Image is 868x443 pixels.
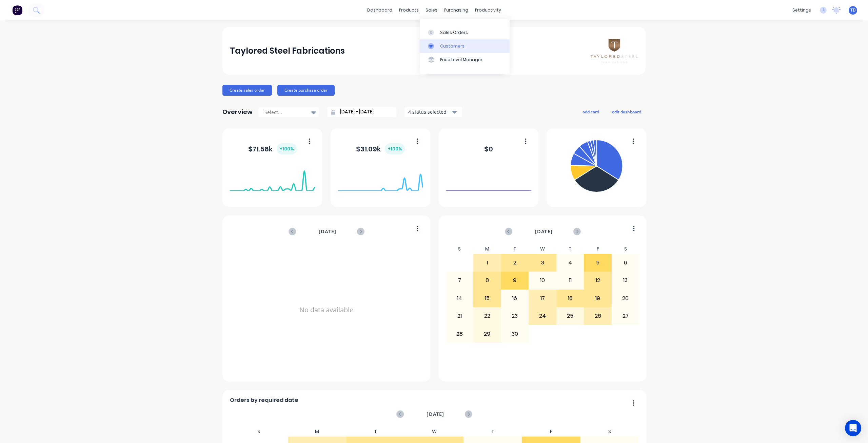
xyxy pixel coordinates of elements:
[557,254,584,271] div: 4
[405,427,463,437] div: W
[612,290,639,307] div: 20
[501,254,529,271] div: 2
[612,272,639,289] div: 13
[529,308,556,325] div: 24
[420,39,510,53] a: Customers
[591,39,638,63] img: Taylored Steel Fabrications
[473,244,501,254] div: M
[12,5,22,15] img: Factory
[584,244,612,254] div: F
[446,325,473,342] div: 28
[474,272,501,289] div: 8
[484,144,493,154] div: $ 0
[446,290,473,307] div: 14
[612,308,639,325] div: 27
[584,308,611,325] div: 26
[472,5,505,15] div: productivity
[420,53,510,67] a: Price Level Manager
[501,272,529,289] div: 9
[557,290,584,307] div: 18
[529,290,556,307] div: 17
[396,5,422,15] div: products
[440,57,482,63] div: Price Level Manager
[441,5,472,15] div: purchasing
[529,272,556,289] div: 10
[584,254,611,271] div: 5
[522,427,580,437] div: F
[535,228,553,235] span: [DATE]
[230,244,423,376] div: No data available
[474,254,501,271] div: 1
[405,107,462,117] button: 4 status selected
[501,308,529,325] div: 23
[578,107,604,116] button: add card
[230,44,345,58] div: Taylored Steel Fabrications
[364,5,396,15] a: dashboard
[463,427,522,437] div: T
[501,290,529,307] div: 16
[501,244,529,254] div: T
[385,143,405,154] div: + 100 %
[356,143,405,154] div: $ 31.09k
[230,427,288,437] div: S
[474,308,501,325] div: 22
[612,254,639,271] div: 6
[248,143,297,154] div: $ 71.58k
[529,244,556,254] div: W
[446,244,474,254] div: S
[557,308,584,325] div: 25
[789,5,814,15] div: settings
[277,85,335,96] button: Create purchase order
[408,108,451,115] div: 4 status selected
[556,244,584,254] div: T
[319,228,336,235] span: [DATE]
[440,43,465,49] div: Customers
[440,30,468,36] div: Sales Orders
[529,254,556,271] div: 3
[850,7,856,13] span: TD
[446,308,473,325] div: 21
[230,396,298,404] span: Orders by required date
[557,272,584,289] div: 11
[474,325,501,342] div: 29
[288,427,347,437] div: M
[612,244,639,254] div: S
[347,427,405,437] div: T
[427,410,444,418] span: [DATE]
[420,25,510,39] a: Sales Orders
[422,5,441,15] div: sales
[474,290,501,307] div: 15
[584,272,611,289] div: 12
[501,325,529,342] div: 30
[222,105,253,119] div: Overview
[222,85,272,96] button: Create sales order
[277,143,297,154] div: + 100 %
[584,290,611,307] div: 19
[608,107,646,116] button: edit dashboard
[845,420,861,436] div: Open Intercom Messenger
[580,427,639,437] div: S
[446,272,473,289] div: 7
